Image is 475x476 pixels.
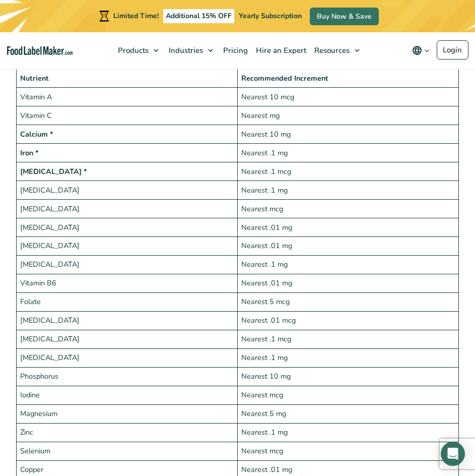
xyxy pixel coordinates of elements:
[164,32,218,69] a: Industries
[166,45,204,55] span: Industries
[238,181,459,200] td: Nearest .1 mg
[20,148,39,158] strong: Iron *
[238,274,459,293] td: Nearest .01 mg
[17,368,238,386] td: Phosphorus
[163,9,234,23] span: Additional 15% OFF
[241,73,328,83] strong: Recommended Increment
[238,312,459,330] td: Nearest .01 mcg
[238,386,459,405] td: Nearest mcg
[311,45,351,55] span: Resources
[238,106,459,125] td: Nearest mg
[251,32,309,69] a: Hire an Expert
[238,218,459,237] td: Nearest .01 mg
[238,256,459,274] td: Nearest .1 mg
[238,349,459,368] td: Nearest .1 mg
[17,349,238,368] td: [MEDICAL_DATA]
[253,45,307,55] span: Hire an Expert
[17,424,238,442] td: Zinc
[17,442,238,461] td: Selenium
[17,256,238,274] td: [MEDICAL_DATA]
[238,330,459,349] td: Nearest .1 mcg
[238,125,459,144] td: Nearest 10 mg
[113,32,164,69] a: Products
[17,106,238,125] td: Vitamin C
[239,11,302,21] span: Yearly Subscription
[17,181,238,200] td: [MEDICAL_DATA]
[218,32,251,69] a: Pricing
[238,442,459,461] td: Nearest mcg
[238,162,459,181] td: Nearest .1 mcg
[17,386,238,405] td: Iodine
[17,237,238,256] td: [MEDICAL_DATA]
[17,312,238,330] td: [MEDICAL_DATA]
[238,200,459,218] td: Nearest mcg
[437,40,468,59] a: Login
[238,424,459,442] td: Nearest .1 mg
[17,200,238,218] td: [MEDICAL_DATA]
[20,73,49,83] strong: Nutrient
[238,237,459,256] td: Nearest .01 mg
[238,293,459,312] td: Nearest 5 mcg
[441,442,465,466] div: Open Intercom Messenger
[115,45,150,55] span: Products
[238,88,459,106] td: Nearest 10 mcg
[17,218,238,237] td: [MEDICAL_DATA]
[20,166,87,176] strong: [MEDICAL_DATA] *
[17,88,238,106] td: Vitamin A
[220,45,249,55] span: Pricing
[238,144,459,162] td: Nearest .1 mg
[113,11,159,21] span: Limited Time!
[238,405,459,424] td: Nearest 5 mg
[17,330,238,349] td: [MEDICAL_DATA]
[309,32,365,69] a: Resources
[238,368,459,386] td: Nearest 10 mg
[17,274,238,293] td: Vitamin B6
[20,129,53,139] strong: Calcium *
[17,405,238,424] td: Magnesium
[17,293,238,312] td: Folate
[310,8,379,25] a: Buy Now & Save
